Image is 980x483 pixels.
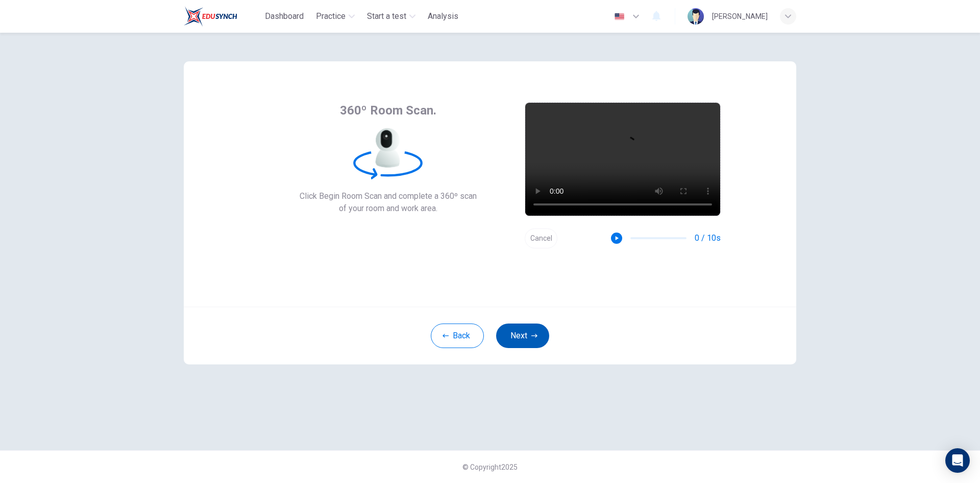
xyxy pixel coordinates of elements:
button: Next [496,324,549,348]
span: Dashboard [265,10,304,22]
span: Start a test [367,10,406,22]
img: Train Test logo [184,6,237,27]
div: [PERSON_NAME] [712,10,768,22]
button: Analysis [424,7,462,26]
span: Practice [316,10,346,22]
button: Back [431,324,484,348]
div: Open Intercom Messenger [945,448,970,473]
a: Train Test logo [184,6,261,27]
span: 360º Room Scan. [340,102,436,119]
button: Cancel [525,228,557,248]
span: © Copyright 2025 [462,463,518,471]
img: Profile picture [688,8,704,25]
img: en [613,13,626,20]
button: Start a test [363,7,420,26]
button: Dashboard [261,7,308,26]
span: Analysis [428,10,458,22]
button: Practice [312,7,359,26]
span: Click Begin Room Scan and complete a 360º scan [300,190,477,202]
span: 0 / 10s [695,232,721,244]
span: of your room and work area. [300,202,477,215]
